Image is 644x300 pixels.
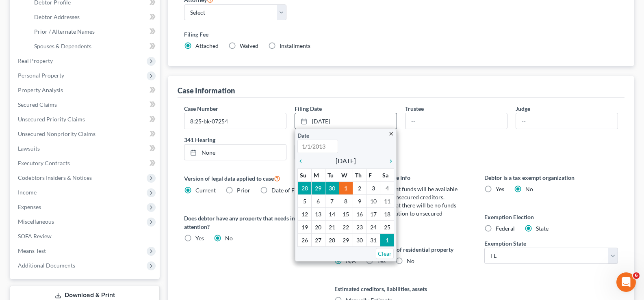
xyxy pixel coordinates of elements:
[339,208,353,221] td: 15
[484,213,618,221] label: Exemption Election
[178,86,235,95] div: Case Information
[353,234,366,247] td: 30
[325,182,339,195] td: 30
[195,187,216,194] span: Current
[295,113,397,129] a: [DATE]
[11,156,160,171] a: Executory Contracts
[184,214,318,231] label: Does debtor have any property that needs immediate attention?
[18,262,75,269] span: Additional Documents
[312,208,325,221] td: 13
[312,182,325,195] td: 29
[405,113,507,129] input: --
[28,24,160,39] a: Prior / Alternate Names
[388,129,394,138] a: close
[384,158,394,164] i: chevron_right
[339,182,353,195] td: 1
[298,221,312,234] td: 19
[336,156,356,166] span: [DATE]
[11,141,160,156] a: Lawsuits
[325,195,339,208] td: 7
[195,235,204,242] span: Yes
[18,160,70,166] span: Executory Contracts
[366,169,380,182] th: F
[34,13,80,20] span: Debtor Addresses
[195,42,219,49] span: Attached
[295,104,322,113] label: Filing Date
[484,239,526,248] label: Exemption State
[334,285,468,293] label: Estimated creditors, liabilities, assets
[346,202,456,225] span: Debtor estimates that there will be no funds available for distribution to unsecured creditors.
[380,234,394,247] td: 1
[18,145,40,152] span: Lawsuits
[516,113,618,129] input: --
[11,112,160,127] a: Unsecured Priority Claims
[346,186,458,201] span: Debtor estimates that funds will be available for distribution to unsecured creditors.
[516,104,530,113] label: Judge
[376,248,394,259] a: Clear
[297,156,308,166] a: chevron_left
[18,101,57,108] span: Secured Claims
[18,57,53,64] span: Real Property
[225,235,233,242] span: No
[312,221,325,234] td: 20
[380,221,394,234] td: 25
[298,208,312,221] td: 12
[366,221,380,234] td: 24
[388,131,394,137] i: close
[28,39,160,54] a: Spouses & Dependents
[339,234,353,247] td: 29
[11,229,160,244] a: SOFA Review
[325,169,339,182] th: Tu
[298,234,312,247] td: 26
[184,113,286,129] input: Enter case number...
[34,43,91,50] span: Spouses & Dependents
[18,233,52,240] span: SOFA Review
[353,182,366,195] td: 2
[18,86,63,93] span: Property Analysis
[298,195,312,208] td: 5
[384,156,394,166] a: chevron_right
[18,189,37,196] span: Income
[184,104,218,113] label: Case Number
[377,257,386,264] span: Yes
[11,97,160,112] a: Secured Claims
[34,28,95,35] span: Prior / Alternate Names
[18,130,95,137] span: Unsecured Nonpriority Claims
[353,169,366,182] th: Th
[346,257,356,264] span: N/A
[325,208,339,221] td: 14
[334,245,468,254] label: Debtor resides as tenant of residential property
[297,140,338,153] input: 1/1/2013
[380,208,394,221] td: 18
[405,104,424,113] label: Trustee
[184,30,618,39] label: Filing Fee
[184,173,318,183] label: Version of legal data applied to case
[18,174,92,181] span: Codebtors Insiders & Notices
[237,187,250,194] span: Prior
[496,225,515,232] span: Federal
[366,208,380,221] td: 17
[339,169,353,182] th: W
[407,257,414,264] span: No
[18,203,41,210] span: Expenses
[536,225,549,232] span: State
[325,221,339,234] td: 21
[312,195,325,208] td: 6
[312,169,325,182] th: M
[18,218,54,225] span: Miscellaneous
[380,195,394,208] td: 11
[28,10,160,24] a: Debtor Addresses
[18,72,64,79] span: Personal Property
[11,83,160,97] a: Property Analysis
[11,127,160,141] a: Unsecured Nonpriority Claims
[271,187,306,194] span: Date of Filing
[366,234,380,247] td: 31
[353,195,366,208] td: 9
[18,116,85,123] span: Unsecured Priority Claims
[297,158,308,164] i: chevron_left
[297,131,309,140] label: Date
[184,145,286,160] a: None
[616,272,636,292] iframe: Intercom live chat
[280,42,310,49] span: Installments
[496,186,504,192] span: Yes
